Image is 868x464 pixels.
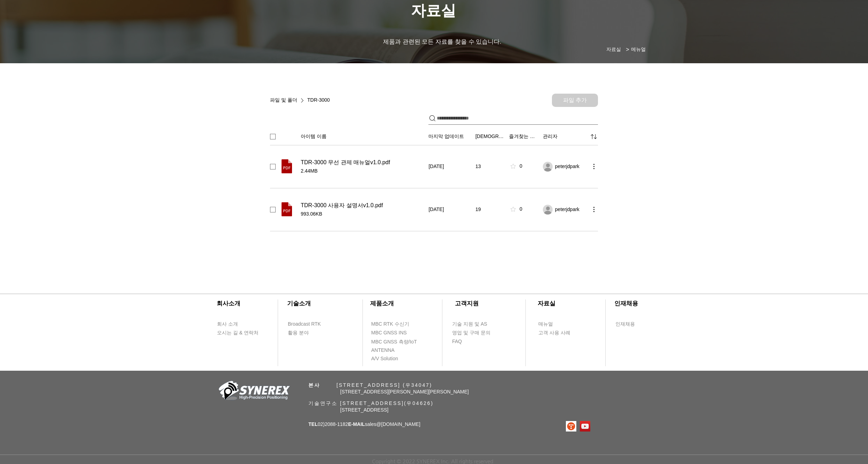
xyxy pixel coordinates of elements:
[519,163,522,170] div: 0
[308,400,434,406] span: 기술연구소 [STREET_ADDRESS](우04626)
[371,354,411,363] a: A/V Solution
[452,328,492,337] a: 영업 및 구매 문의
[452,337,492,346] a: FAQ
[428,163,471,170] div: 2020년 5월 27일
[371,355,398,362] span: A/V Solution
[476,133,505,140] button: [DEMOGRAPHIC_DATA]
[476,163,505,170] div: 13
[590,205,598,213] button: more actions
[476,163,481,170] span: 13
[371,339,417,346] span: MBC GNSS 측량/IoT
[217,321,238,328] span: 회사 소개
[301,168,424,175] span: 2.44MB
[788,434,868,464] iframe: Wix Chat
[543,133,558,140] span: 관리자
[372,458,493,464] span: Copyright © 2022 SYNEREX Inc. All rights reserved
[428,133,471,140] button: 마지막 업데이트
[287,328,328,337] a: 활용 분야
[519,206,522,213] div: 0
[270,164,276,169] div: checkbox
[308,421,420,427] span: 02)2088-1182 sales
[615,320,648,328] a: 인재채용
[543,133,585,140] div: 관리자
[538,320,578,328] a: 매뉴얼
[301,202,424,209] div: TDR-3000 사용자 설명서v1.0.pdf
[615,321,635,328] span: 인재채용
[555,163,585,170] div: peterjdpark
[301,133,424,140] button: 아이템 이름
[566,421,590,432] ul: SNS 모음
[538,329,570,336] span: 고객 사용 사례
[217,328,264,337] a: 오시는 길 & 연락처
[538,328,578,337] a: 고객 사용 사례
[301,211,424,218] span: 993.06KB
[371,329,407,336] span: MBC GNSS INS
[288,329,309,336] span: 활용 분야
[428,206,471,213] div: 2020년 5월 27일
[452,329,491,336] span: 영업 및 구매 문의
[371,346,411,355] a: ANTENNA
[340,389,469,394] span: [STREET_ADDRESS][PERSON_NAME][PERSON_NAME]
[270,97,297,104] span: 파일 및 폴더
[452,320,504,328] a: 기술 지원 및 AS
[555,163,579,170] span: peterjdpark
[452,321,487,328] span: 기술 지원 및 AS
[563,96,587,104] span: 파일 추가
[538,300,555,307] span: ​자료실
[263,125,605,145] div: Sorting options
[340,407,388,413] span: [STREET_ADDRESS]
[614,300,638,307] span: ​인재채용
[263,86,605,278] div: main content
[376,421,420,427] a: @[DOMAIN_NAME]
[270,134,276,139] div: select all checkbox
[428,163,444,170] span: [DATE]
[590,162,598,171] button: more actions
[552,94,598,107] button: 파일 추가
[301,202,383,209] span: TDR-3000 사용자 설명서v1.0.pdf
[308,421,317,427] span: TEL
[263,86,605,278] div: 파일 공유
[509,133,539,140] button: 즐겨찾는 메뉴
[270,207,276,212] div: checkbox
[476,206,505,213] div: 19
[217,329,259,336] span: 오시는 길 & 연락처
[348,421,365,427] span: E-MAIL
[288,321,321,328] span: Broadcast RTK
[307,97,330,104] span: TDR-3000
[308,382,320,388] span: 본사
[287,320,328,328] a: Broadcast RTK
[590,132,598,141] div: sort by menu
[555,206,585,213] div: peterjdpark
[217,320,257,328] a: 회사 소개
[371,320,423,328] a: MBC RTK 수신기
[308,382,432,388] span: ​ [STREET_ADDRESS] (우34047)
[301,133,327,140] span: 아이템 이름
[476,206,481,213] span: 19
[455,300,479,307] span: ​고객지원
[371,328,414,337] a: MBC GNSS INS
[371,338,432,346] a: MBC GNSS 측량/IoT
[428,206,444,213] span: [DATE]
[301,159,390,166] span: TDR-3000 무선 관제 매뉴얼v1.0.pdf
[566,421,576,432] img: 티스토리로고
[217,300,240,307] span: ​회사소개
[287,300,311,307] span: ​기술소개
[428,133,464,140] span: 마지막 업데이트
[580,421,590,432] img: 유튜브 사회 아이콘
[371,347,395,354] span: ANTENNA
[538,321,553,328] span: 매뉴얼
[555,206,579,213] span: peterjdpark
[370,300,394,307] span: ​제품소개
[371,321,409,328] span: MBC RTK 수신기
[215,380,292,403] img: 회사_로고-removebg-preview.png
[301,159,424,166] div: TDR-3000 무선 관제 매뉴얼v1.0.pdf
[452,338,462,345] span: FAQ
